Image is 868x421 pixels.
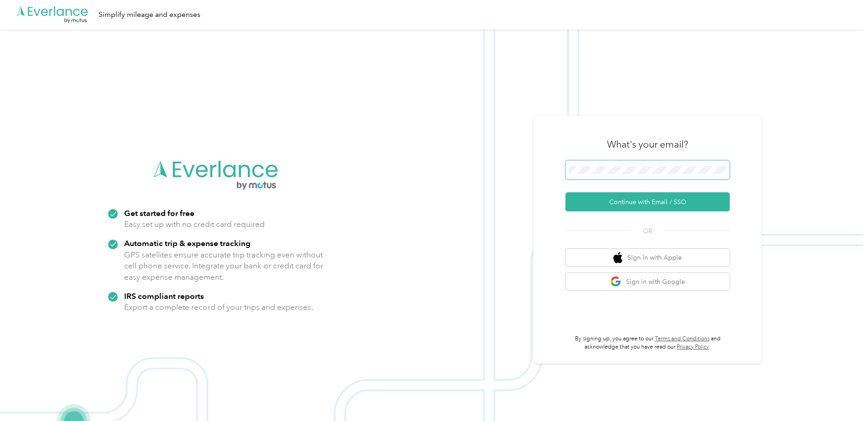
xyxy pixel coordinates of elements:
p: Export a complete record of your trips and expenses. [124,302,313,313]
strong: IRS compliant reports [124,291,204,301]
img: google logo [610,276,622,288]
strong: Get started for free [124,208,194,218]
span: OR [632,226,664,236]
button: Continue with Email / SSO [565,192,730,211]
img: apple logo [613,252,622,263]
p: GPS satellites ensure accurate trip tracking even without cell phone service. Integrate your bank... [124,249,324,283]
h3: What's your email? [607,138,688,151]
a: Terms and Conditions [655,335,710,342]
p: Easy set up with no credit card required [124,219,265,230]
strong: Automatic trip & expense tracking [124,238,251,248]
button: google logoSign in with Google [565,273,730,291]
div: Simplify mileage and expenses [99,9,200,21]
p: By signing up, you agree to our and acknowledge that you have read our . [565,335,730,351]
a: Privacy Policy [677,344,709,350]
button: apple logoSign in with Apple [565,249,730,267]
